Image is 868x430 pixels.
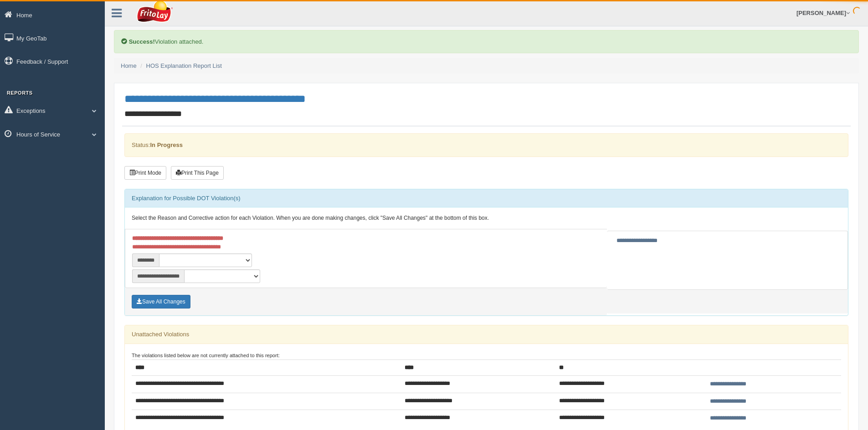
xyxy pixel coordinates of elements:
a: HOS Explanation Report List [146,62,222,69]
div: Status: [124,133,848,157]
small: The violations listed below are not currently attached to this report: [132,353,280,358]
a: Home [121,62,137,69]
div: Unattached Violations [125,325,848,344]
b: Success! [129,38,155,45]
div: Explanation for Possible DOT Violation(s) [125,189,848,207]
button: Save [132,295,190,309]
button: Print Mode [124,166,166,180]
div: Violation attached. [114,30,859,53]
strong: In Progress [150,142,183,148]
div: Select the Reason and Corrective action for each Violation. When you are done making changes, cli... [125,207,848,229]
button: Print This Page [171,166,224,180]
